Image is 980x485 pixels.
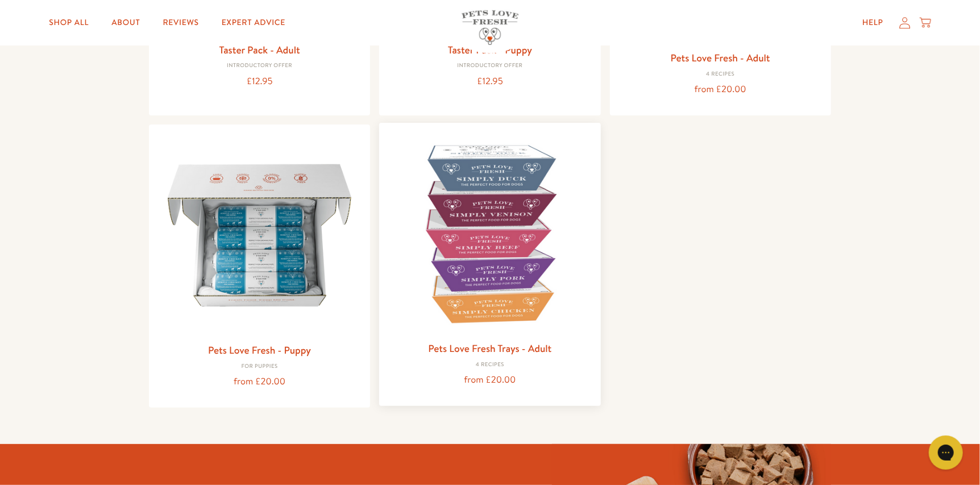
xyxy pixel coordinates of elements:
a: Pets Love Fresh - Adult [671,51,770,65]
div: from £20.00 [619,82,822,97]
a: Pets Love Fresh Trays - Adult [428,341,551,355]
div: £12.95 [158,74,361,89]
a: About [102,11,149,34]
a: Taster Pack - Adult [219,43,300,57]
div: £12.95 [388,74,591,89]
div: For puppies [158,363,361,370]
a: Help [853,11,892,34]
div: 4 Recipes [388,362,591,368]
div: Introductory Offer [158,63,361,69]
a: Expert Advice [213,11,294,34]
img: Pets Love Fresh [462,10,518,45]
img: Pets Love Fresh Trays - Adult [388,132,591,335]
a: Taster Pack - Puppy [448,43,532,57]
a: Shop All [40,11,98,34]
a: Reviews [154,11,208,34]
div: from £20.00 [388,372,591,388]
a: Pets Love Fresh - Puppy [208,343,311,357]
div: from £20.00 [158,374,361,389]
div: Introductory Offer [388,63,591,69]
img: Pets Love Fresh - Puppy [158,134,361,337]
div: 4 Recipes [619,71,822,78]
iframe: Gorgias live chat messenger [923,432,969,474]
